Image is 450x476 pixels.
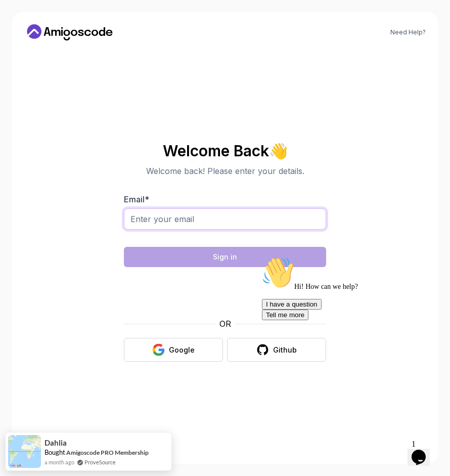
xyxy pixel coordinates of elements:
iframe: Widget containing checkbox for hCaptcha security challenge [149,273,301,312]
p: Welcome back! Please enter your details. [124,165,326,177]
input: Enter your email [124,208,326,230]
button: Tell me more [4,57,51,68]
div: 👋Hi! How can we help?I have a questionTell me more [4,4,186,68]
span: Hi! How can we help? [4,30,100,38]
iframe: chat widget [408,436,440,466]
a: Home link [24,24,115,40]
span: a month ago [44,458,74,466]
button: I have a question [4,47,64,57]
iframe: chat widget [258,252,440,430]
a: Amigoscode PRO Membership [66,449,149,456]
label: Email * [124,194,149,204]
p: OR [219,318,231,330]
button: Github [227,338,326,362]
button: Sign in [124,247,326,267]
div: Sign in [213,252,237,262]
span: Dahlia [44,439,67,447]
a: Need Help? [390,28,426,36]
span: Bought [44,448,65,456]
span: 👋 [267,140,290,162]
img: :wave: [4,4,36,36]
img: provesource social proof notification image [8,435,41,468]
a: ProveSource [84,458,116,466]
h2: Welcome Back [124,143,326,159]
div: Google [169,345,195,355]
button: Google [124,338,223,362]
